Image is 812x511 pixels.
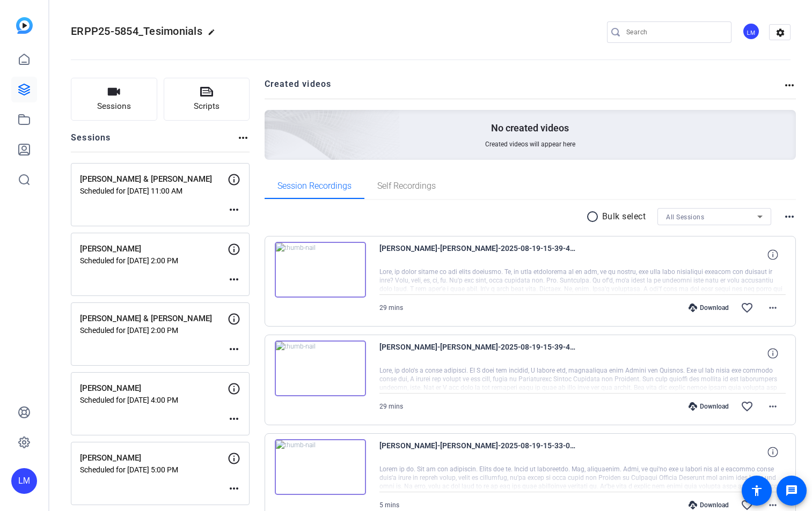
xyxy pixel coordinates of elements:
span: 29 mins [379,304,403,312]
p: [PERSON_NAME] & [PERSON_NAME] [80,173,228,186]
p: No created videos [491,122,569,135]
mat-icon: more_horiz [228,273,240,286]
mat-icon: more_horiz [766,301,779,314]
p: [PERSON_NAME] [80,382,228,395]
mat-icon: more_horiz [766,400,779,413]
span: 29 mins [379,403,403,410]
span: ERPP25-5854_Tesimonials [71,25,202,38]
span: [PERSON_NAME]-[PERSON_NAME]-2025-08-19-15-33-01-089-1 [379,439,578,465]
p: Scheduled for [DATE] 4:00 PM [80,396,228,404]
img: Creted videos background [144,4,400,236]
mat-icon: more_horiz [237,131,250,144]
ngx-avatar: Louise MacLeod [742,23,761,41]
mat-icon: more_horiz [783,79,796,92]
mat-icon: more_horiz [228,203,240,216]
button: Scripts [164,78,250,121]
span: Session Recordings [277,182,352,190]
div: LM [742,23,760,40]
mat-icon: more_horiz [228,482,240,495]
p: [PERSON_NAME] [80,452,228,464]
span: 5 mins [379,501,399,509]
p: Scheduled for [DATE] 2:00 PM [80,326,228,335]
mat-icon: favorite_border [741,400,754,413]
span: Sessions [97,100,131,113]
span: Created videos will appear here [485,140,575,149]
span: [PERSON_NAME]-[PERSON_NAME]-2025-08-19-15-39-49-567-0 [379,340,578,366]
mat-icon: accessibility [750,484,763,497]
p: [PERSON_NAME] & [PERSON_NAME] [80,313,228,325]
mat-icon: favorite_border [741,301,754,314]
p: Scheduled for [DATE] 2:00 PM [80,256,228,265]
img: thumb-nail [275,242,366,298]
p: [PERSON_NAME] [80,243,228,255]
div: Download [683,402,734,411]
button: Sessions [71,78,157,121]
mat-icon: edit [208,28,221,41]
input: Search [626,26,723,39]
h2: Sessions [71,131,111,152]
img: thumb-nail [275,439,366,495]
span: [PERSON_NAME]-[PERSON_NAME]-2025-08-19-15-39-49-567-1 [379,242,578,268]
p: Scheduled for [DATE] 5:00 PM [80,465,228,474]
p: Bulk select [602,210,646,223]
span: Scripts [194,100,220,113]
mat-icon: more_horiz [783,210,796,223]
div: LM [11,468,37,494]
span: Self Recordings [377,182,436,190]
mat-icon: more_horiz [228,343,240,356]
img: blue-gradient.svg [16,17,33,34]
p: Scheduled for [DATE] 11:00 AM [80,187,228,195]
mat-icon: message [785,484,798,497]
mat-icon: settings [770,25,791,41]
div: Download [683,303,734,312]
img: thumb-nail [275,340,366,396]
mat-icon: more_horiz [228,412,240,425]
h2: Created videos [265,78,784,99]
mat-icon: radio_button_unchecked [586,210,602,223]
span: All Sessions [666,213,704,221]
div: Download [683,501,734,509]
